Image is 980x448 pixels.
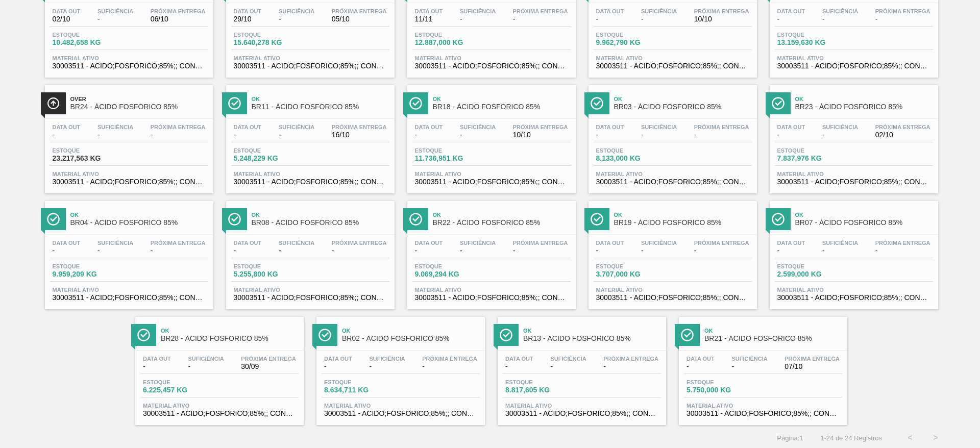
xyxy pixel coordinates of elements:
span: Estoque [777,147,849,154]
span: BR13 - ÁCIDO FOSFÓRICO 85% [523,335,661,342]
span: Estoque [415,32,486,38]
span: Material ativo [234,171,387,177]
a: ÍconeOkBR07 - ÁCIDO FOSFÓRICO 85%Data out-Suficiência-Próxima Entrega-Estoque2.599,000 KGMaterial... [762,193,943,309]
span: 30003511 - ACIDO;FOSFORICO;85%;; CONTAINER [53,62,206,70]
span: Data out [415,8,443,14]
span: 30003511 - ACIDO;FOSFORICO;85%;; CONTAINER [415,62,568,70]
span: Suficiência [279,8,314,14]
span: - [97,247,133,255]
span: - [97,131,133,139]
span: Material ativo [415,287,568,293]
img: Ícone [772,213,785,226]
span: Material ativo [596,55,749,61]
span: Material ativo [234,287,387,293]
span: - [460,131,496,139]
span: - [324,363,352,370]
span: Estoque [53,32,124,38]
a: ÍconeOkBR28 - ÁCIDO FOSFÓRICO 85%Data out-Suficiência-Próxima Entrega30/09Estoque6.225,457 KGMate... [128,309,309,425]
span: Página : 1 [777,434,803,442]
span: Ok [523,328,661,334]
span: - [777,15,805,23]
span: - [369,363,405,370]
span: 10/10 [694,15,749,23]
span: Ok [161,328,299,334]
span: Material ativo [687,403,840,409]
span: 30003511 - ACIDO;FOSFORICO;85%;; CONTAINER [53,294,206,302]
span: Ok [795,96,933,102]
span: Data out [53,240,81,246]
span: 06/10 [151,15,206,23]
img: Ícone [47,97,60,110]
span: 13.159,630 KG [777,39,849,46]
a: ÍconeOkBR03 - ÁCIDO FOSFÓRICO 85%Data out-Suficiência-Próxima Entrega-Estoque8.133,000 KGMaterial... [581,78,762,193]
span: - [550,363,586,370]
span: Material ativo [777,287,930,293]
span: Estoque [143,379,214,385]
span: BR21 - ÁCIDO FOSFÓRICO 85% [704,335,842,342]
span: - [513,247,568,255]
span: BR11 - ÁCIDO FOSFÓRICO 85% [252,103,389,111]
span: Estoque [234,32,305,38]
img: Ícone [228,213,241,226]
span: Ok [252,96,389,102]
span: Ok [614,96,752,102]
span: 07/10 [785,363,840,370]
span: Material ativo [505,403,658,409]
span: - [875,247,930,255]
span: Data out [596,240,624,246]
span: Próxima Entrega [694,240,749,246]
span: Estoque [596,32,668,38]
a: ÍconeOkBR08 - ÁCIDO FOSFÓRICO 85%Data out-Suficiência-Próxima Entrega-Estoque5.255,800 KGMaterial... [218,193,400,309]
span: - [875,15,930,23]
span: - [151,131,206,139]
span: Data out [687,356,715,362]
span: 16/10 [332,131,387,139]
span: Próxima Entrega [151,124,206,130]
span: 8.817,605 KG [505,386,577,394]
span: Suficiência [279,124,314,130]
span: 30003511 - ACIDO;FOSFORICO;85%;; CONTAINER [687,410,840,417]
span: Data out [53,124,81,130]
span: Suficiência [460,124,496,130]
span: Suficiência [822,124,858,130]
span: 05/10 [332,15,387,23]
span: Data out [415,240,443,246]
span: 15.640,278 KG [234,39,305,46]
span: BR18 - ÁCIDO FOSFÓRICO 85% [433,103,571,111]
a: ÍconeOkBR11 - ÁCIDO FOSFÓRICO 85%Data out-Suficiência-Próxima Entrega16/10Estoque5.248,229 KGMate... [218,78,400,193]
a: ÍconeOkBR02 - ÁCIDO FOSFÓRICO 85%Data out-Suficiência-Próxima Entrega-Estoque8.634,711 KGMaterial... [309,309,490,425]
span: Próxima Entrega [151,240,206,246]
span: 30003511 - ACIDO;FOSFORICO;85%;; CONTAINER [234,178,387,186]
span: 30003511 - ACIDO;FOSFORICO;85%;; CONTAINER [234,294,387,302]
span: BR07 - ÁCIDO FOSFÓRICO 85% [795,219,933,227]
span: - [505,363,533,370]
span: Material ativo [415,55,568,61]
img: Ícone [409,213,422,226]
span: BR04 - ÁCIDO FOSFÓRICO 85% [70,219,208,227]
span: BR23 - ÁCIDO FOSFÓRICO 85% [795,103,933,111]
img: Ícone [772,97,785,110]
span: Próxima Entrega [332,124,387,130]
span: Data out [777,124,805,130]
span: Material ativo [596,171,749,177]
span: Próxima Entrega [875,240,930,246]
span: Próxima Entrega [422,356,477,362]
span: - [731,363,767,370]
span: Data out [777,8,805,14]
span: - [415,131,443,139]
span: 30003511 - ACIDO;FOSFORICO;85%;; CONTAINER [596,178,749,186]
span: 5.255,800 KG [234,270,305,278]
span: Material ativo [596,287,749,293]
span: - [777,131,805,139]
span: Suficiência [97,240,133,246]
span: 30003511 - ACIDO;FOSFORICO;85%;; CONTAINER [596,62,749,70]
span: Ok [795,212,933,218]
span: - [641,247,677,255]
span: Suficiência [731,356,767,362]
span: 10/10 [513,131,568,139]
span: BR24 - ÁCIDO FOSFÓRICO 85% [70,103,208,111]
span: - [694,247,749,255]
span: - [513,15,568,23]
span: Suficiência [822,8,858,14]
span: 5.750,000 KG [687,386,758,394]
